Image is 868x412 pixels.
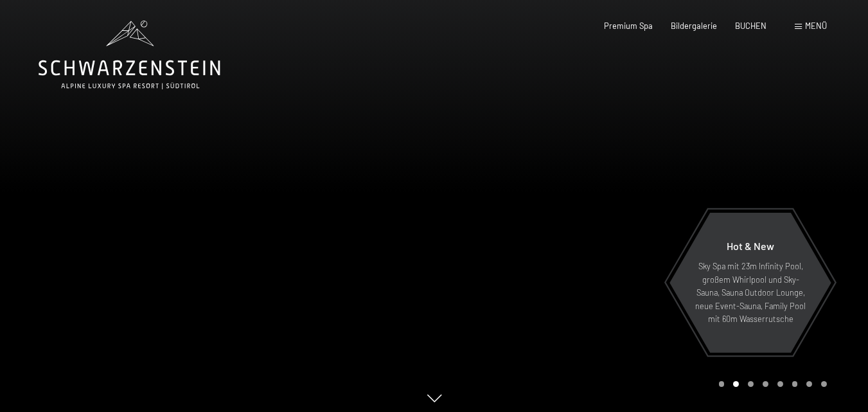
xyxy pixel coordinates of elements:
[719,381,725,387] div: Carousel Page 1
[821,381,827,387] div: Carousel Page 8
[777,381,783,387] div: Carousel Page 5
[805,21,827,31] span: Menü
[671,21,717,31] a: Bildergalerie
[695,260,806,325] p: Sky Spa mit 23m Infinity Pool, großem Whirlpool und Sky-Sauna, Sauna Outdoor Lounge, neue Event-S...
[727,240,774,252] span: Hot & New
[748,381,754,387] div: Carousel Page 3
[604,21,653,31] a: Premium Spa
[763,381,768,387] div: Carousel Page 4
[806,381,812,387] div: Carousel Page 7
[792,381,798,387] div: Carousel Page 6
[714,381,827,387] div: Carousel Pagination
[733,381,739,387] div: Carousel Page 2 (Current Slide)
[735,21,766,31] a: BUCHEN
[669,212,832,354] a: Hot & New Sky Spa mit 23m Infinity Pool, großem Whirlpool und Sky-Sauna, Sauna Outdoor Lounge, ne...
